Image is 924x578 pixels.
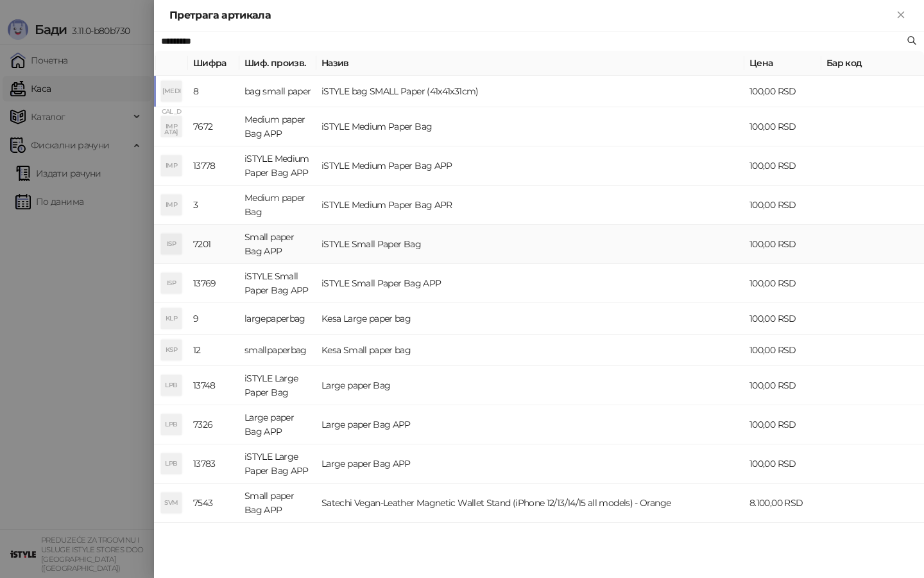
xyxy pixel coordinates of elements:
button: Close [893,8,909,23]
td: 100,00 RSD [744,366,821,405]
td: iSTYLE Medium Paper Bag APP [316,146,744,186]
td: 100,00 RSD [744,186,821,225]
th: Цена [744,51,821,76]
div: IMP [161,155,182,176]
th: Бар код [821,51,924,76]
div: KSP [161,340,182,360]
td: 7201 [188,225,239,264]
div: ISP [161,234,182,254]
th: Назив [316,51,744,76]
div: LPB [161,375,182,396]
td: Large paper Bag APP [239,405,316,444]
td: bag small paper [239,76,316,107]
td: 13748 [188,366,239,405]
td: Kesa Small paper bag [316,335,744,366]
div: IMP [161,195,182,215]
div: LPB [161,414,182,435]
td: iSTYLE Small Paper Bag [316,225,744,264]
td: 100,00 RSD [744,76,821,107]
td: 100,00 RSD [744,335,821,366]
div: IMP [161,116,182,137]
td: 100,00 RSD [744,303,821,335]
td: 13783 [188,444,239,484]
td: Kesa Large paper bag [316,303,744,335]
div: KLP [161,308,182,329]
td: largepaperbag [239,303,316,335]
td: Satechi Vegan-Leather Magnetic Wallet Stand (iPhone 12/13/14/15 all models) - Orange [316,484,744,523]
td: 7672 [188,107,239,146]
td: iSTYLE Large Paper Bag [239,366,316,405]
td: Large paper Bag APP [316,405,744,444]
td: 8.100,00 RSD [744,484,821,523]
td: Medium paper Bag APP [239,107,316,146]
td: Small paper Bag APP [239,484,316,523]
td: iSTYLE Small Paper Bag APP [239,264,316,303]
td: Large paper Bag APP [316,444,744,484]
td: 100,00 RSD [744,225,821,264]
td: Large paper Bag [316,366,744,405]
td: smallpaperbag [239,335,316,366]
th: Шиф. произв. [239,51,316,76]
div: SVM [161,493,182,513]
td: Medium paper Bag [239,186,316,225]
td: 12 [188,335,239,366]
td: 13769 [188,264,239,303]
td: 13778 [188,146,239,186]
td: iSTYLE Medium Paper Bag APR [316,186,744,225]
td: iSTYLE Medium Paper Bag [316,107,744,146]
td: 8 [188,76,239,107]
td: 100,00 RSD [744,264,821,303]
div: LPB [161,453,182,474]
td: 100,00 RSD [744,146,821,186]
td: 9 [188,303,239,335]
td: iSTYLE bag SMALL Paper (41x41x31cm) [316,76,744,107]
td: 7326 [188,405,239,444]
td: 100,00 RSD [744,405,821,444]
td: iSTYLE Small Paper Bag APP [316,264,744,303]
th: Шифра [188,51,239,76]
td: iSTYLE Medium Paper Bag APP [239,146,316,186]
div: ISP [161,273,182,293]
td: 3 [188,186,239,225]
div: [MEDICAL_DATA] [161,81,182,101]
td: Small paper Bag APP [239,225,316,264]
div: Претрага артикала [169,8,893,23]
td: 100,00 RSD [744,107,821,146]
td: 100,00 RSD [744,444,821,484]
td: 7543 [188,484,239,523]
td: iSTYLE Large Paper Bag APP [239,444,316,484]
